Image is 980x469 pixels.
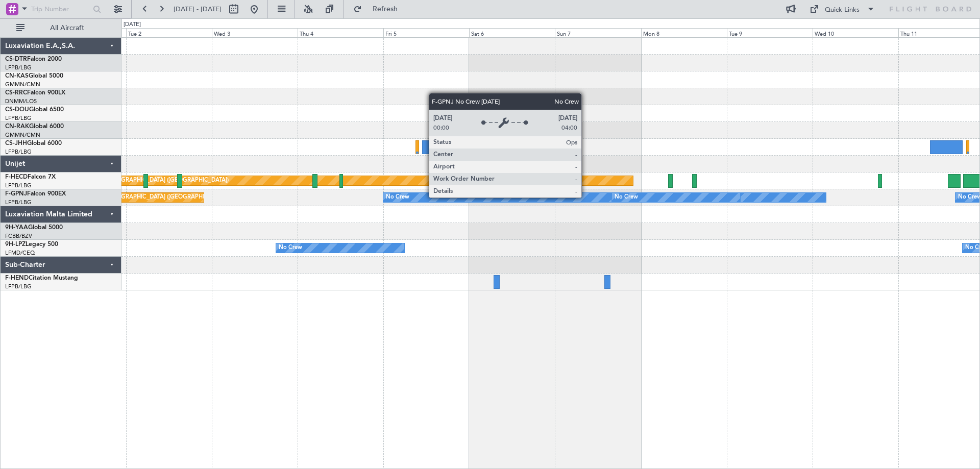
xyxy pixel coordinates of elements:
div: Mon 8 [641,28,727,37]
div: [DATE] [124,20,141,29]
span: F-HECD [5,174,28,180]
a: CS-JHHGlobal 6000 [5,140,62,146]
div: Tue 2 [126,28,212,37]
a: LFPB/LBG [5,283,32,290]
a: LFPB/LBG [5,114,32,122]
a: LFMD/CEQ [5,249,35,257]
a: FCBB/BZV [5,232,32,240]
a: GMMN/CMN [5,81,40,88]
div: Fri 5 [383,28,469,37]
span: 9H-LPZ [5,241,26,248]
div: Planned Maint [GEOGRAPHIC_DATA] ([GEOGRAPHIC_DATA]) [68,190,229,205]
span: [DATE] - [DATE] [174,5,222,14]
a: F-GPNJFalcon 900EX [5,191,66,197]
a: 9H-LPZLegacy 500 [5,241,58,248]
span: CS-RRC [5,90,27,96]
a: LFPB/LBG [5,64,32,71]
div: Tue 9 [727,28,813,37]
span: CS-DOU [5,107,29,113]
a: LFPB/LBG [5,199,32,206]
a: CN-KASGlobal 5000 [5,73,63,79]
span: F-GPNJ [5,191,27,197]
div: Quick Links [825,5,860,15]
a: CS-DTRFalcon 2000 [5,56,62,62]
a: GMMN/CMN [5,131,40,139]
span: CN-RAK [5,124,29,130]
a: CS-RRCFalcon 900LX [5,90,65,96]
a: F-HENDCitation Mustang [5,275,78,281]
div: Wed 3 [212,28,298,37]
div: No Crew [386,190,409,205]
span: Refresh [364,6,407,13]
span: F-HEND [5,275,29,281]
a: 9H-YAAGlobal 5000 [5,225,63,231]
a: LFPB/LBG [5,148,32,156]
input: Trip Number [31,2,90,17]
a: DNMM/LOS [5,97,37,105]
a: CS-DOUGlobal 6500 [5,107,64,113]
div: No Crew [279,240,302,256]
a: F-HECDFalcon 7X [5,174,56,180]
button: All Aircraft [11,20,111,36]
span: All Aircraft [27,24,108,32]
div: Sat 6 [469,28,555,37]
div: Planned Maint [GEOGRAPHIC_DATA] ([GEOGRAPHIC_DATA]) [68,173,229,188]
span: CN-KAS [5,73,29,79]
div: Wed 10 [813,28,898,37]
div: Thu 4 [298,28,383,37]
span: CS-JHH [5,140,27,146]
div: No Crew [615,190,638,205]
button: Quick Links [804,1,880,17]
a: LFPB/LBG [5,182,32,189]
span: 9H-YAA [5,225,28,231]
button: Refresh [349,1,410,17]
a: CN-RAKGlobal 6000 [5,124,64,130]
span: CS-DTR [5,56,27,62]
div: Sun 7 [555,28,641,37]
